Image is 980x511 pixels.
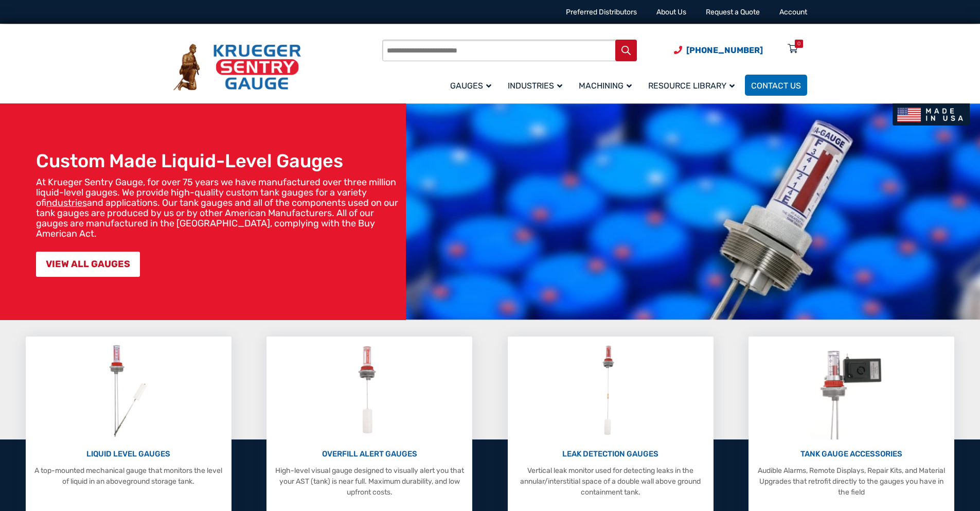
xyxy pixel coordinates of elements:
span: Industries [508,81,562,91]
a: Request a Quote [706,8,760,16]
a: VIEW ALL GAUGES [36,252,140,277]
h1: Custom Made Liquid-Level Gauges [36,150,401,172]
img: Tank Gauge Accessories [810,342,893,439]
div: 0 [797,40,800,48]
p: High-level visual gauge designed to visually alert you that your AST (tank) is near full. Maximum... [272,465,467,498]
a: Resource Library [642,73,745,97]
a: Account [779,8,807,16]
a: Preferred Distributors [566,8,637,16]
span: Machining [579,81,632,91]
p: LIQUID LEVEL GAUGES [31,448,226,460]
span: Contact Us [751,81,801,91]
a: Phone Number (920) 434-8860 [674,44,763,57]
span: Gauges [450,81,491,91]
p: LEAK DETECTION GAUGES [513,448,708,460]
img: bg_hero_bannerksentry [406,103,980,320]
img: Liquid Level Gauges [101,342,155,439]
a: About Us [656,8,686,16]
span: Resource Library [648,81,735,91]
a: Contact Us [745,75,807,96]
a: Gauges [444,73,502,97]
p: A top-mounted mechanical gauge that monitors the level of liquid in an aboveground storage tank. [31,465,226,487]
p: At Krueger Sentry Gauge, for over 75 years we have manufactured over three million liquid-level g... [36,177,401,239]
p: Audible Alarms, Remote Displays, Repair Kits, and Material Upgrades that retrofit directly to the... [754,465,949,498]
a: Industries [502,73,573,97]
img: Krueger Sentry Gauge [173,44,301,91]
p: Vertical leak monitor used for detecting leaks in the annular/interstitial space of a double wall... [513,465,708,498]
a: Machining [573,73,642,97]
a: industries [46,197,87,208]
img: Overfill Alert Gauges [347,342,393,439]
span: [PHONE_NUMBER] [686,45,763,55]
img: Made In USA [893,103,970,126]
p: OVERFILL ALERT GAUGES [272,448,467,460]
img: Leak Detection Gauges [590,342,631,439]
p: TANK GAUGE ACCESSORIES [754,448,949,460]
